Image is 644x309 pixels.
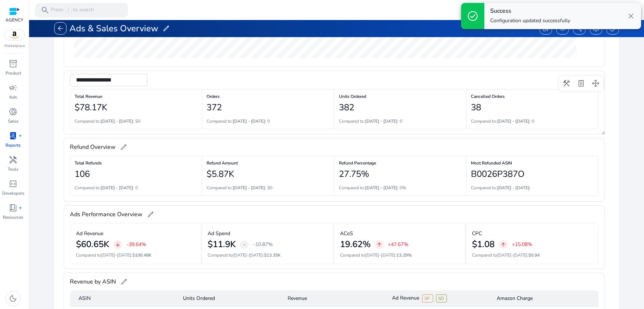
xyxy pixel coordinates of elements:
p: Ad Revenue [76,230,103,237]
p: +47.67% [388,242,408,247]
b: [DATE] - [DATE] [233,118,265,124]
span: 13.29% [396,252,412,258]
p: Compared to: : $0 [75,118,140,124]
mat-header-cell: Units Ordered [177,290,282,307]
span: dark_mode [9,294,17,303]
span: fiber_manual_record [19,134,22,137]
span: [DATE]-[DATE] [365,252,395,258]
mat-header-cell: ASIN [70,290,177,307]
b: [DATE] - [DATE] [497,118,529,124]
span: dashboard_customize [542,25,549,32]
h6: Refund Percentage [339,163,462,164]
h2: 382 [339,102,354,113]
span: search [41,6,49,15]
b: [DATE] - [DATE] [101,118,133,124]
h2: 106 [75,169,90,179]
h6: Orders [207,96,330,98]
button: delete [575,78,587,89]
button: drag_pan [590,78,601,89]
p: Compared to : [208,252,327,258]
span: fiber_manual_record [19,206,22,209]
h2: B0026P387O [471,169,524,179]
h2: 27.75% [339,169,369,179]
span: edit [147,211,154,218]
span: - [243,240,246,249]
p: Compared to: : 0 [207,118,270,124]
span: SD [436,294,447,302]
span: Refund Overview [70,141,116,153]
span: book_4 [9,203,17,212]
p: Compared to: : 0% [339,185,406,191]
p: Developers [2,190,24,197]
span: Ads Performance Overview [70,209,143,220]
p: Product [5,70,21,76]
p: Ads [9,94,17,100]
h6: Units Ordered [339,96,462,98]
p: Compared to : [76,252,195,258]
span: lab_profile [9,131,17,140]
span: [DATE]-[DATE] [233,252,263,258]
b: [DATE] - [DATE] [365,185,397,191]
h6: Cancelled Orders [471,96,594,98]
p: Resources [3,214,23,221]
h6: Refund Amount [207,163,330,164]
img: amazon.svg [5,29,24,40]
p: Compared to : [472,252,592,258]
span: inventory_2 [9,59,17,68]
p: Compared to: : $0 [207,185,272,191]
p: Tools [8,166,19,173]
span: donut_small [9,107,17,116]
h2: 372 [207,102,222,113]
span: / [65,6,72,14]
h2: $60.65K [76,239,109,250]
h2: $11.9K [208,239,236,250]
span: code_blocks [9,179,17,188]
span: arrow_upward [500,242,506,247]
p: Configuration updated successfully [490,17,570,24]
h6: Total Refunds [75,163,198,164]
span: arrow_downward [115,242,121,247]
button: construction [561,78,572,89]
h2: $5.87K [207,169,234,179]
span: [DATE]-[DATE] [497,252,527,258]
span: campaign [9,83,17,92]
span: palette [609,25,616,32]
span: check_circle [467,10,479,22]
span: $0.94 [528,252,540,258]
span: $13.35K [264,252,281,258]
span: edit [120,278,128,285]
p: -10.87% [253,242,273,247]
b: [DATE] - [DATE] [497,185,529,191]
mat-header-cell: Revenue [282,290,387,307]
p: Compared to: : 0 [339,118,402,124]
mat-header-cell: Amazon Charge [491,290,599,307]
span: edit [163,25,170,32]
h6: Total Revenue [75,96,198,98]
p: Marketplace [4,43,25,49]
p: Sales [8,118,19,124]
p: +15.08% [512,242,532,247]
span: edit [120,143,127,151]
p: -39.64% [127,242,146,247]
p: Compared to : [340,252,460,258]
h2: $78.17K [75,102,107,113]
span: settings [592,25,600,32]
span: [DATE]-[DATE] [101,252,131,258]
h6: Most Refunded ASIN [471,163,594,164]
p: Reports [5,142,21,148]
span: Ads & Sales Overview [69,23,158,34]
span: handyman [9,155,17,164]
h4: Success [490,8,570,15]
p: CPC [472,230,482,237]
p: ACoS [340,230,353,237]
p: Press to search [51,6,94,14]
p: Compared to: : 0 [75,185,138,191]
span: $100.48K [132,252,152,258]
b: [DATE] - [DATE] [101,185,133,191]
div: Ad Revenue [392,294,447,302]
span: visibility [559,25,566,32]
h2: 19.62% [340,239,371,250]
span: close [627,12,635,20]
p: Compared to: : [471,185,531,191]
p: Ad Spend [208,230,230,237]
